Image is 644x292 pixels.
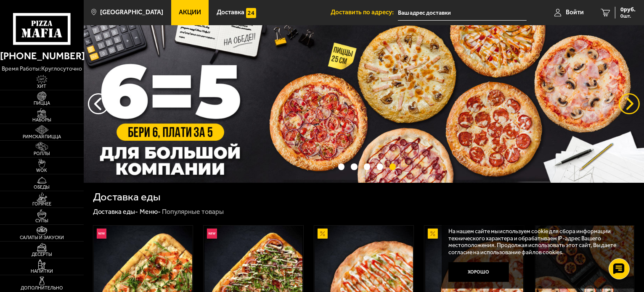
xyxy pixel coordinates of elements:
a: Меню- [140,208,161,216]
span: Доставка [217,9,244,16]
button: точки переключения [351,163,357,170]
div: Популярные товары [162,208,224,216]
span: Доставить по адресу: [331,9,398,16]
img: Новинка [97,229,107,239]
span: Войти [566,9,584,16]
button: следующий [88,93,109,114]
button: точки переключения [377,163,383,170]
span: 0 руб. [620,7,636,13]
img: 15daf4d41897b9f0e9f617042186c801.svg [246,8,256,18]
h1: Доставка еды [93,192,161,203]
span: [GEOGRAPHIC_DATA] [100,9,163,16]
button: предыдущий [619,93,640,114]
img: Новинка [207,229,217,239]
img: Акционный [428,229,438,239]
img: Акционный [318,229,328,239]
button: Хорошо [448,262,509,282]
input: Ваш адрес доставки [398,5,527,21]
span: 0 шт. [620,13,636,18]
button: точки переключения [390,163,396,170]
p: На нашем сайте мы используем cookie для сбора информации технического характера и обрабатываем IP... [448,228,623,255]
button: точки переключения [338,163,345,170]
span: Акции [179,9,201,16]
a: Доставка еды- [93,208,138,216]
button: точки переключения [364,163,370,170]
